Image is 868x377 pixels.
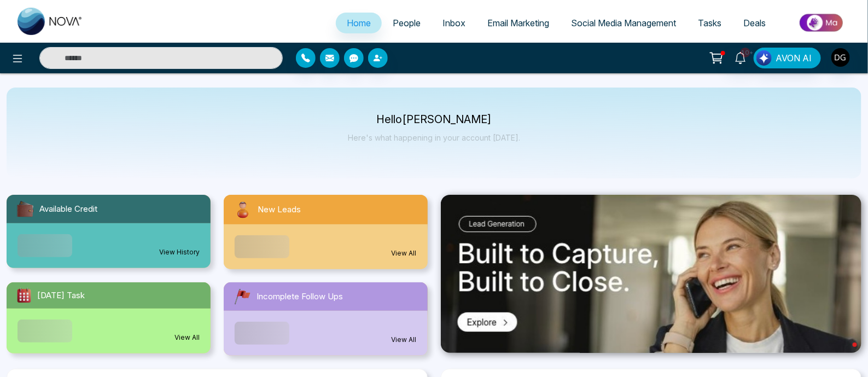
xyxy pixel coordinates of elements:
span: Home [347,18,371,28]
iframe: Intercom live chat [831,340,857,366]
img: User Avatar [831,48,850,67]
span: People [393,18,421,28]
a: Tasks [687,13,732,33]
p: Hello [PERSON_NAME] [348,115,520,124]
span: Incomplete Follow Ups [257,291,343,303]
img: Lead Flow [756,50,772,66]
span: [DATE] Task [37,289,85,302]
a: Home [336,13,382,33]
button: AVON AI [754,48,821,68]
img: newLeads.svg [232,199,253,220]
img: todayTask.svg [15,287,33,304]
span: Deals [743,18,766,28]
span: Social Media Management [571,18,676,28]
a: Email Marketing [476,13,560,33]
p: Here's what happening in your account [DATE]. [348,133,520,142]
span: 10+ [741,48,750,57]
a: Incomplete Follow UpsView All [217,282,434,356]
img: followUps.svg [232,287,252,306]
img: Nova CRM Logo [18,8,83,35]
a: 10+ [727,48,754,67]
span: Email Marketing [487,18,549,28]
a: Deals [732,13,777,33]
a: View All [174,333,200,343]
span: New Leads [258,204,301,216]
a: View All [392,248,417,258]
a: Social Media Management [560,13,687,33]
span: AVON AI [776,51,812,65]
img: . [441,195,862,353]
span: Available Credit [39,203,97,216]
img: availableCredit.svg [15,199,35,219]
img: Market-place.gif [782,10,861,35]
a: Inbox [432,13,476,33]
a: View All [392,335,417,345]
a: New LeadsView All [217,195,434,269]
a: View History [159,247,200,257]
span: Inbox [442,18,465,28]
a: People [382,13,432,33]
span: Tasks [698,18,721,28]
